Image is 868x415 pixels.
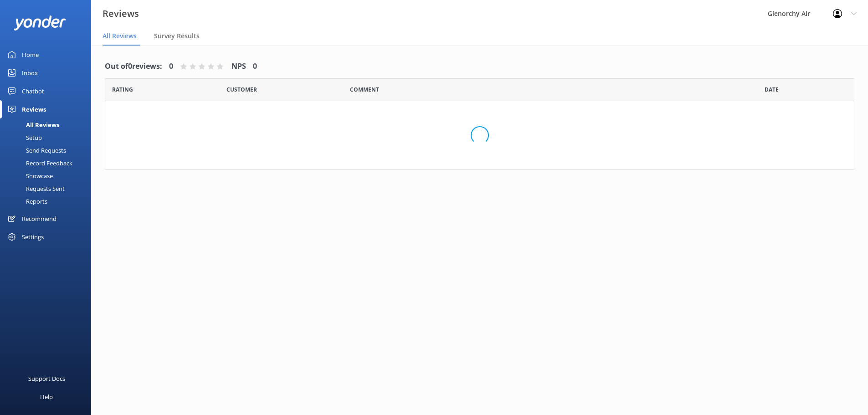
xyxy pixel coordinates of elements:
[103,6,139,21] h3: Reviews
[169,61,173,72] h4: 0
[22,210,56,228] div: Recommend
[154,31,200,41] span: Survey Results
[5,182,91,195] a: Requests Sent
[5,144,91,157] a: Send Requests
[22,100,46,118] div: Reviews
[103,31,137,41] span: All Reviews
[231,61,246,72] h4: NPS
[22,64,38,82] div: Inbox
[5,182,65,195] div: Requests Sent
[350,85,379,94] span: Question
[14,15,66,31] img: yonder-white-logo.png
[105,61,162,72] h4: Out of 0 reviews:
[22,46,39,64] div: Home
[5,118,91,131] a: All Reviews
[5,131,91,144] a: Setup
[22,82,44,100] div: Chatbot
[5,157,91,169] a: Record Feedback
[253,61,257,72] h4: 0
[226,85,257,94] span: Date
[5,195,47,208] div: Reports
[5,169,91,182] a: Showcase
[22,228,44,246] div: Settings
[112,85,133,94] span: Date
[765,85,779,94] span: Date
[5,195,91,208] a: Reports
[5,118,59,131] div: All Reviews
[5,131,42,144] div: Setup
[5,157,72,169] div: Record Feedback
[5,169,53,182] div: Showcase
[28,369,65,388] div: Support Docs
[40,388,53,406] div: Help
[5,144,66,157] div: Send Requests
